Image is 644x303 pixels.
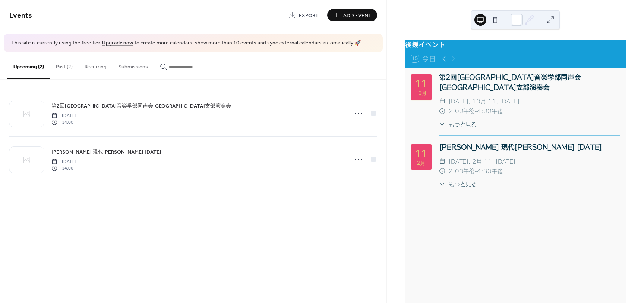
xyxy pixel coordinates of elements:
[439,96,446,106] div: ​
[51,102,231,110] span: 第2回[GEOGRAPHIC_DATA]音楽学部同声会[GEOGRAPHIC_DATA]支部演奏会
[417,160,425,166] div: 2月
[113,52,154,78] button: Submissions
[102,38,133,48] a: Upgrade now
[51,165,76,172] span: 14:00
[51,158,76,165] span: [DATE]
[51,102,231,110] a: 第2回[GEOGRAPHIC_DATA]音楽学部同声会[GEOGRAPHIC_DATA]支部演奏会
[449,96,520,106] span: [DATE], 10月 11, [DATE]
[51,148,161,156] span: [PERSON_NAME] 現代[PERSON_NAME] [DATE]
[449,120,477,129] span: もっと見る
[449,180,477,189] span: もっと見る
[50,52,79,78] button: Past (2)
[439,180,446,189] div: ​
[327,9,377,21] button: Add Event
[449,157,515,166] span: [DATE], 2月 11, [DATE]
[416,90,427,96] div: 10月
[51,119,76,126] span: 14:00
[343,12,372,19] span: Add Event
[415,78,427,89] div: 11
[299,12,319,19] span: Export
[449,166,474,176] span: 2:00午後
[474,166,477,176] span: -
[477,166,503,176] span: 4:30午後
[439,106,446,116] div: ​
[439,120,477,129] button: ​もっと見る
[439,180,477,189] button: ​もっと見る
[51,148,161,156] a: [PERSON_NAME] 現代[PERSON_NAME] [DATE]
[474,106,477,116] span: -
[7,52,50,79] button: Upcoming (2)
[79,52,113,78] button: Recurring
[51,112,76,119] span: [DATE]
[283,9,324,21] a: Export
[477,106,503,116] span: 4:00午後
[439,166,446,176] div: ​
[11,40,361,47] span: This site is currently using the free tier. to create more calendars, show more than 10 events an...
[9,8,32,23] span: Events
[439,72,620,92] div: 第2回[GEOGRAPHIC_DATA]音楽学部同声会[GEOGRAPHIC_DATA]支部演奏会
[439,120,446,129] div: ​
[449,106,474,116] span: 2:00午後
[415,148,427,159] div: 11
[405,40,626,50] div: 後援イベント
[439,142,620,152] div: [PERSON_NAME] 現代[PERSON_NAME] [DATE]
[439,157,446,166] div: ​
